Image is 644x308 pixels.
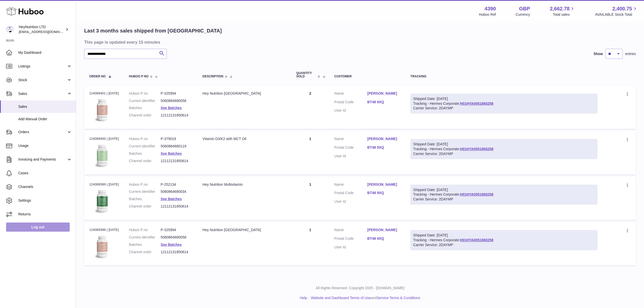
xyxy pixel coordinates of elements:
[334,145,367,151] dt: Postal Code
[89,228,119,232] div: 124089398 | [DATE]
[410,75,598,78] div: Tracking
[18,91,67,96] span: Sales
[460,147,493,151] a: H01HYA0051860258
[129,144,161,149] dt: Current identifier
[460,192,493,196] a: H01HYA0051860258
[625,52,636,56] span: entries
[19,30,75,34] span: [EMAIL_ADDRESS][DOMAIN_NAME]
[413,243,595,247] div: Carrier Service: 2DAYMP
[89,91,119,96] div: 124089401 | [DATE]
[203,228,286,232] div: Hey Nutrition [GEOGRAPHIC_DATA]
[334,136,367,143] dt: Name
[161,106,182,110] a: See Batches
[129,91,161,96] dt: Huboo P no
[129,189,161,194] dt: Current identifier
[89,136,119,141] div: 124089400 | [DATE]
[18,198,72,203] span: Settings
[553,12,575,17] span: Total sales
[334,100,367,106] dt: Postal Code
[334,245,367,250] dt: User Id
[161,113,192,118] dd: 12112131850614
[161,159,192,163] dd: 12112131850614
[19,25,64,34] div: HeyNutrition LTD
[410,94,598,114] div: Tracking - Hermes Corporate:
[291,131,329,174] td: 1
[203,136,286,141] div: Vitamin D3/K2 with MCT Oil
[296,72,316,78] span: Quantity Sold
[18,50,72,55] span: My Dashboard
[161,204,192,209] dd: 12112131850614
[89,234,115,259] img: 43901725566913.jpg
[334,91,367,97] dt: Name
[80,286,640,290] p: All Rights Reserved. Copyright 2025 - [DOMAIN_NAME]
[595,5,638,17] a: 2,400.75 AVAILABLE Stock Total
[460,101,493,106] a: H01HYA0051860258
[367,100,400,105] a: BT48 9XQ
[334,191,367,197] dt: Postal Code
[377,296,420,300] a: Service Terms & Conditions
[161,189,192,194] dd: 5060864680034
[129,106,161,110] dt: Batches
[129,98,161,103] dt: Current identifier
[413,96,595,101] div: Shipped Date: [DATE]
[129,113,161,118] dt: Channel order
[516,12,530,17] div: Currency
[203,182,286,187] div: Hey Nutrition Multivitamin
[413,197,595,202] div: Carrier Service: 2DAYMP
[367,228,400,232] a: [PERSON_NAME]
[161,151,182,156] a: See Batches
[129,182,161,187] dt: Huboo P no
[550,5,576,17] a: 2,662.78 Total sales
[311,296,371,300] a: Website and Dashboard Terms of Use
[367,236,400,241] a: BT48 9XQ
[161,197,182,201] a: See Batches
[18,171,72,176] span: Cases
[334,228,367,234] dt: Name
[410,139,598,159] div: Tracking - Hermes Corporate:
[334,199,367,204] dt: User Id
[18,212,72,217] span: Returns
[18,78,67,82] span: Stock
[203,91,286,96] div: Hey Nutrition [GEOGRAPHIC_DATA]
[612,5,632,12] span: 2,400.75
[129,228,161,232] dt: Huboo P no
[485,5,496,12] strong: 4390
[84,27,222,34] h2: Last 3 months sales shipped from [GEOGRAPHIC_DATA]
[18,143,72,148] span: Usage
[161,98,192,103] dd: 5060864680058
[89,143,115,168] img: 43901725566257.jpg
[6,223,70,232] a: Log out
[129,197,161,201] dt: Batches
[18,130,67,134] span: Orders
[84,39,635,45] h3: This page is updated every 15 minutes
[410,230,598,250] div: Tracking - Hermes Corporate:
[161,235,192,240] dd: 5060864680058
[334,182,367,188] dt: Name
[129,242,161,247] dt: Batches
[300,296,307,300] a: Help
[18,104,72,109] span: Sales
[413,187,595,192] div: Shipped Date: [DATE]
[89,97,115,123] img: 43901725566913.jpg
[18,157,67,162] span: Invoicing and Payments
[129,136,161,141] dt: Huboo P no
[367,191,400,195] a: BT48 9XQ
[367,145,400,150] a: BT48 9XQ
[367,91,400,96] a: [PERSON_NAME]
[291,223,329,265] td: 1
[129,159,161,163] dt: Channel order
[6,26,14,33] img: info@heynutrition.com
[460,238,493,242] a: H01HYA0051860258
[129,151,161,156] dt: Batches
[161,243,182,247] a: See Batches
[519,5,530,12] strong: GBP
[291,86,329,129] td: 2
[367,136,400,141] a: [PERSON_NAME]
[129,235,161,240] dt: Current identifier
[413,151,595,156] div: Carrier Service: 2DAYMP
[550,5,570,12] span: 2,662.78
[161,228,192,232] dd: P-325994
[129,75,149,78] span: Huboo P no
[129,204,161,209] dt: Channel order
[334,236,367,242] dt: Postal Code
